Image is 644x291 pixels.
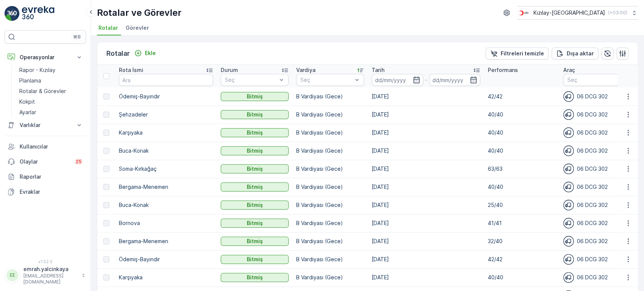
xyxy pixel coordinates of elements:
[488,237,556,245] p: 32/40
[563,91,631,102] div: 06 DCG 302
[563,164,631,174] div: 06 DCG 302
[19,77,41,84] p: Planlama
[563,218,631,228] div: 06 DCG 302
[221,128,289,137] button: Bitmiş
[221,66,238,74] p: Durum
[488,256,556,263] p: 42/42
[488,201,556,209] p: 25/40
[131,49,159,58] button: Ekle
[563,109,574,120] img: svg%3e
[6,269,18,281] div: EE
[567,50,594,57] p: Dışa aktar
[368,250,484,268] td: [DATE]
[296,129,364,136] p: B Vardiyası (Gece)
[247,165,263,173] p: Bitmiş
[563,182,631,192] div: 06 DCG 302
[501,50,544,57] p: Filtreleri temizle
[23,265,78,273] p: emrah.yalcinkaya
[488,129,556,136] p: 40/40
[368,87,484,106] td: [DATE]
[247,183,263,191] p: Bitmiş
[103,93,109,100] div: Toggle Row Selected
[221,146,289,155] button: Bitmiş
[488,93,556,100] p: 42/42
[368,232,484,250] td: [DATE]
[221,92,289,101] button: Bitmiş
[368,124,484,142] td: [DATE]
[488,274,556,281] p: 40/40
[5,139,86,154] a: Kullanıcılar
[296,201,364,209] p: B Vardiyası (Gece)
[488,165,556,173] p: 63/63
[563,200,574,210] img: svg%3e
[119,237,213,245] p: Bergama-Menemen
[221,255,289,264] button: Bitmiş
[247,147,263,155] p: Bitmiş
[22,6,54,21] img: logo_light-DOdMpM7g.png
[119,74,213,86] input: Ara
[563,164,574,174] img: svg%3e
[563,66,575,74] p: Araç
[23,273,78,285] p: [EMAIL_ADDRESS][DOMAIN_NAME]
[368,142,484,160] td: [DATE]
[20,121,71,129] p: Varlıklar
[119,66,143,74] p: Rota İsmi
[296,111,364,118] p: B Vardiyası (Gece)
[517,6,638,20] button: Kızılay-[GEOGRAPHIC_DATA](+03:00)
[119,111,213,118] p: Şehzadeler
[221,273,289,282] button: Bitmiş
[5,118,86,133] button: Varlıklar
[119,147,213,155] p: Buca-Konak
[429,74,481,86] input: dd/mm/yyyy
[563,127,574,138] img: svg%3e
[20,54,71,61] p: Operasyonlar
[19,109,36,116] p: Ayarlar
[103,166,109,172] div: Toggle Row Selected
[608,10,627,16] p: ( +03:00 )
[567,76,619,84] p: Seç
[5,6,20,21] img: logo
[368,268,484,286] td: [DATE]
[563,236,574,247] img: svg%3e
[98,24,118,32] span: Rotalar
[296,183,364,191] p: B Vardiyası (Gece)
[247,237,263,245] p: Bitmiş
[563,254,631,265] div: 06 DCG 302
[76,159,81,165] p: 25
[221,110,289,119] button: Bitmiş
[296,256,364,263] p: B Vardiyası (Gece)
[221,182,289,191] button: Bitmiş
[563,200,631,210] div: 06 DCG 302
[563,145,631,156] div: 06 DCG 302
[103,130,109,136] div: Toggle Row Selected
[73,34,81,40] p: ⌘B
[103,220,109,226] div: Toggle Row Selected
[368,196,484,214] td: [DATE]
[488,66,518,74] p: Performans
[145,49,156,57] p: Ekle
[486,47,549,60] button: Filtreleri temizle
[563,127,631,138] div: 06 DCG 302
[20,143,83,150] p: Kullanıcılar
[563,182,574,192] img: svg%3e
[368,214,484,232] td: [DATE]
[563,272,574,283] img: svg%3e
[221,219,289,228] button: Bitmiş
[103,202,109,208] div: Toggle Row Selected
[103,148,109,154] div: Toggle Row Selected
[97,7,181,19] p: Rotalar ve Görevler
[563,272,631,283] div: 06 DCG 302
[119,165,213,173] p: Soma-Kırkağaç
[5,154,86,169] a: Olaylar25
[300,76,352,84] p: Seç
[103,112,109,118] div: Toggle Row Selected
[5,50,86,65] button: Operasyonlar
[563,109,631,120] div: 06 DCG 302
[425,75,427,84] p: -
[19,87,66,95] p: Rotalar & Görevler
[103,274,109,280] div: Toggle Row Selected
[368,106,484,124] td: [DATE]
[16,96,86,107] a: Kokpit
[5,259,86,264] span: v 1.52.0
[5,169,86,184] a: Raporlar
